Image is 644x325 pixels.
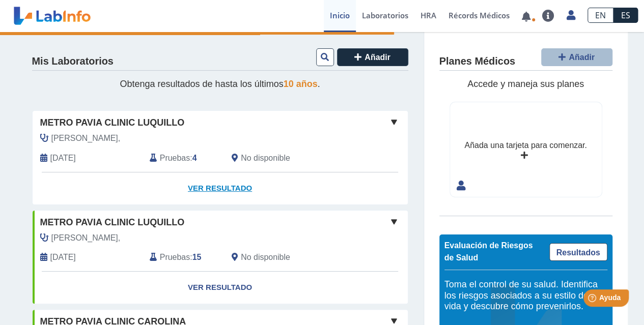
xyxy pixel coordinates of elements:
iframe: Help widget launcher [553,285,633,314]
h4: Mis Laboratorios [32,55,114,68]
span: Pruebas [160,152,190,164]
span: Añadir [569,53,595,62]
a: EN [587,8,613,23]
span: Metro Pavia Clinic Luquillo [40,216,185,229]
a: Resultados [549,243,607,261]
span: HRA [421,10,436,20]
span: Metro Pavia Clinic Luquillo [40,116,185,130]
span: Añadir [365,53,390,62]
h5: Toma el control de su salud. Identifica los riesgos asociados a su estilo de vida y descubre cómo... [444,279,607,312]
a: Ver Resultado [33,172,408,204]
div: : [142,152,224,164]
span: Pruebas [160,251,190,263]
span: Rosario Mendez, [51,132,121,144]
span: 2025-08-12 [50,152,76,164]
span: Accede y maneja sus planes [467,79,584,89]
button: Añadir [541,48,612,66]
span: Almonte, [51,232,121,244]
b: 4 [192,154,197,162]
h4: Planes Médicos [439,55,515,68]
span: Obtenga resultados de hasta los últimos . [120,79,320,89]
a: ES [613,8,638,23]
span: 2025-07-02 [50,251,76,263]
b: 15 [192,253,202,261]
div: : [142,251,224,263]
div: Añada una tarjeta para comenzar. [464,139,586,152]
span: No disponible [241,152,290,164]
button: Añadir [337,48,408,66]
span: 10 años [284,79,318,89]
a: Ver Resultado [33,272,408,304]
span: Evaluación de Riesgos de Salud [444,241,533,262]
span: No disponible [241,251,290,263]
